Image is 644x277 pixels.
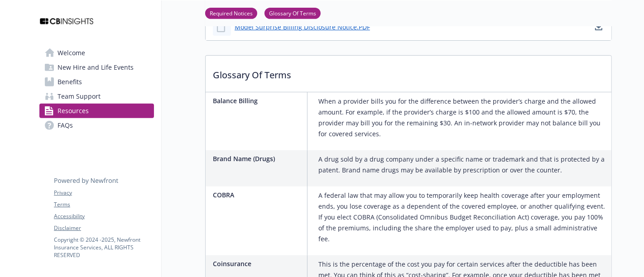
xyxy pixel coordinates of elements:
[318,96,608,139] p: When a provider bills you for the difference between the provider’s charge and the allowed amount...
[213,190,303,200] p: COBRA
[318,190,608,244] p: A federal law that may allow you to temporarily keep health coverage after your employment ends, ...
[58,60,134,75] span: New Hire and Life Events
[205,9,257,17] a: Required Notices
[54,189,154,197] a: Privacy
[39,60,154,75] a: New Hire and Life Events
[39,104,154,118] a: Resources
[235,22,370,32] a: Model Surprise Billing Disclosure Notice.PDF
[213,96,303,105] p: Balance Billing
[39,75,154,89] a: Benefits
[54,236,154,259] p: Copyright © 2024 - 2025 , Newfront Insurance Services, ALL RIGHTS RESERVED
[58,89,101,104] span: Team Support
[206,56,611,89] p: Glossary Of Terms
[39,118,154,133] a: FAQs
[58,118,73,133] span: FAQs
[58,104,89,118] span: Resources
[58,75,82,89] span: Benefits
[264,9,321,17] a: Glossary Of Terms
[593,21,604,32] a: download document
[54,224,154,232] a: Disclaimer
[39,46,154,60] a: Welcome
[54,201,154,209] a: Terms
[213,259,303,268] p: Coinsurance
[39,89,154,104] a: Team Support
[58,46,85,60] span: Welcome
[318,154,608,176] p: A drug sold by a drug company under a specific name or trademark and that is protected by a paten...
[54,212,154,220] a: Accessibility
[213,154,303,163] p: Brand Name (Drugs)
